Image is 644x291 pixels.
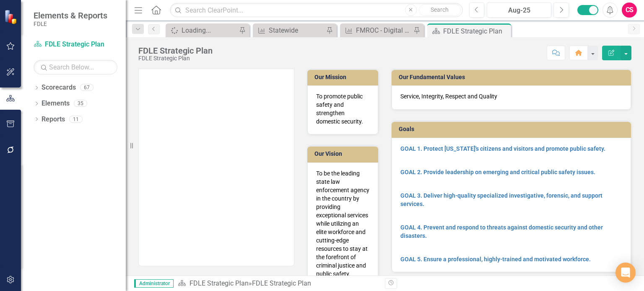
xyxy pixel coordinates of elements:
[182,25,237,36] div: Loading...
[34,21,107,27] small: FDLE
[134,279,174,288] span: Administrator
[622,3,637,18] button: CS
[170,3,462,18] input: Search ClearPoint...
[400,192,602,207] a: GOAL 3. Deliver high-quality specialized investigative, forensic, and support services.
[138,55,213,62] div: FDLE Strategic Plan
[487,3,551,18] button: Aug-25
[443,26,509,36] div: FDLE Strategic Plan
[316,92,369,126] p: To promote public safety and strengthen domestic security.
[171,70,261,78] img: SPEAR strategic plan art v2.png
[138,46,213,55] div: FDLE Strategic Plan
[400,92,622,100] p: Service, Integrity, Respect and Quality
[34,10,107,21] span: Elements & Reports
[356,25,411,36] div: FMROC - Digital Forensics
[178,279,379,288] div: »
[419,4,461,16] button: Search
[34,40,117,49] a: FDLE Strategic Plan
[400,169,595,175] a: GOAL 2. Provide leadership on emerging and critical public safety issues.
[148,169,201,278] p: To be the leading state law enforcement agency in the country by providing exceptional services w...
[400,256,591,263] a: GOAL 5. Ensure a professional, highly-trained and motivated workforce.
[252,279,311,287] div: FDLE Strategic Plan
[3,9,19,25] img: ClearPoint Strategy
[255,25,324,36] a: Statewide
[269,25,324,36] div: Statewide
[615,263,636,283] div: Open Intercom Messenger
[42,115,65,124] a: Reports
[168,25,237,36] a: Loading...
[69,116,83,123] div: 11
[42,99,70,108] a: Elements
[431,6,449,13] span: Search
[146,151,205,157] h3: Our Vision
[399,74,627,80] h3: Our Fundamental Values
[34,60,117,75] input: Search Below...
[399,126,627,132] h3: Goals
[190,279,249,287] a: FDLE Strategic Plan
[490,5,548,15] div: Aug-25
[42,83,76,93] a: Scorecards
[80,84,93,91] div: 67
[400,145,605,152] a: GOAL 1. Protect [US_STATE]'s citizens and visitors and promote public safety.
[342,25,411,36] a: FMROC - Digital Forensics
[74,100,87,107] div: 35
[314,74,374,80] h3: Our Mission
[400,224,603,239] a: GOAL 4. Prevent and respond to threats against domestic security and other disasters.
